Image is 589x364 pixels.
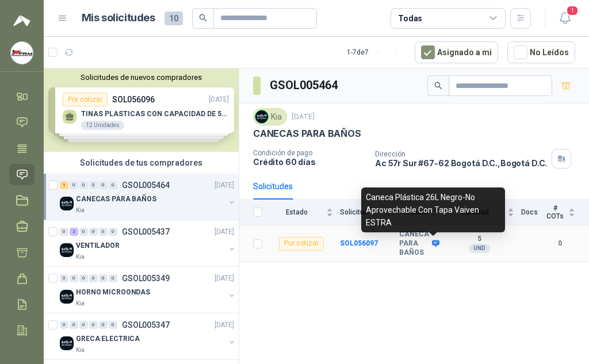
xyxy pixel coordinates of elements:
button: No Leídos [507,41,575,63]
th: Estado [269,200,340,225]
p: [DATE] [215,227,234,237]
div: 0 [79,274,88,282]
button: Asignado a mi [415,41,498,63]
div: 0 [70,181,78,189]
div: 0 [89,181,98,189]
a: 0 0 0 0 0 0 GSOL005347[DATE] Company LogoGRECA ELECTRICAKia [60,318,236,355]
th: Docs [521,200,545,225]
div: 0 [89,321,98,329]
div: Solicitudes [253,180,293,193]
a: 0 0 0 0 0 0 GSOL005349[DATE] Company LogoHORNO MICROONDASKia [60,271,236,308]
div: 0 [109,228,117,236]
p: [DATE] [292,112,315,122]
div: 0 [70,321,78,329]
th: Solicitud [340,200,399,225]
p: HORNO MICROONDAS [76,287,150,298]
img: Company Logo [60,290,74,304]
h1: Mis solicitudes [82,10,155,26]
div: 0 [109,181,117,189]
img: Company Logo [60,336,74,350]
p: [DATE] [215,320,234,331]
div: 0 [79,228,88,236]
p: GSOL005464 [122,181,170,189]
p: Kia [76,206,85,215]
div: 0 [79,181,88,189]
p: GSOL005349 [122,274,170,282]
div: UND [469,244,490,253]
p: GSOL005347 [122,321,170,329]
div: 0 [99,228,108,236]
a: SOL056097 [340,239,378,247]
h3: GSOL005464 [270,76,339,94]
div: 1 - 7 de 7 [347,43,406,62]
img: Logo peakr [13,14,30,28]
a: 0 2 0 0 0 0 GSOL005437[DATE] Company LogoVENTILADORKia [60,225,236,262]
span: search [434,82,442,90]
div: 0 [99,274,108,282]
div: 0 [89,228,98,236]
div: 0 [99,321,108,329]
img: Company Logo [60,243,74,257]
p: GRECA ELECTRICA [76,334,140,344]
p: Ac 57r Sur #67-62 Bogotá D.C. , Bogotá D.C. [375,158,547,168]
span: 1 [566,5,579,16]
b: CANECA PARA BAÑOS [399,230,429,257]
p: [DATE] [215,180,234,191]
p: VENTILADOR [76,240,120,251]
p: Condición de pago [253,149,366,157]
b: 0 [544,238,575,249]
div: Por cotizar [279,237,324,251]
div: Solicitudes de tus compradores [44,152,239,174]
div: Kia [253,108,287,125]
div: 0 [60,274,68,282]
div: 0 [70,274,78,282]
div: 0 [109,321,117,329]
a: 1 0 0 0 0 0 GSOL005464[DATE] Company LogoCANECAS PARA BAÑOSKia [60,178,236,215]
img: Company Logo [60,197,74,210]
p: [DATE] [215,273,234,284]
div: 0 [60,228,68,236]
p: CANECAS PARA BAÑOS [253,128,361,140]
div: 0 [99,181,108,189]
b: 5 [445,235,514,244]
p: Kia [76,252,85,262]
span: Solicitud [340,208,383,216]
p: Kia [76,299,85,308]
div: 1 [60,181,68,189]
div: Todas [398,12,422,25]
div: 0 [79,321,88,329]
img: Company Logo [11,42,33,64]
span: Estado [269,208,324,216]
button: Solicitudes de nuevos compradores [48,73,234,82]
div: 2 [70,228,78,236]
div: 0 [60,321,68,329]
th: # COTs [544,200,589,225]
p: Kia [76,346,85,355]
p: GSOL005437 [122,228,170,236]
button: 1 [554,8,575,29]
p: Crédito 60 días [253,157,366,167]
span: search [199,14,207,22]
span: 10 [165,12,183,25]
div: 0 [89,274,98,282]
p: CANECAS PARA BAÑOS [76,194,156,205]
div: Solicitudes de nuevos compradoresPor cotizarSOL056096[DATE] TINAS PLASTICAS CON CAPACIDAD DE 50 K... [44,68,239,152]
p: Dirección [375,150,547,158]
span: # COTs [544,204,566,220]
div: 0 [109,274,117,282]
img: Company Logo [255,110,268,123]
div: Caneca Plástica 26L Negro-No Aprovechable Con Tapa Vaiven ESTRA [361,187,505,232]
